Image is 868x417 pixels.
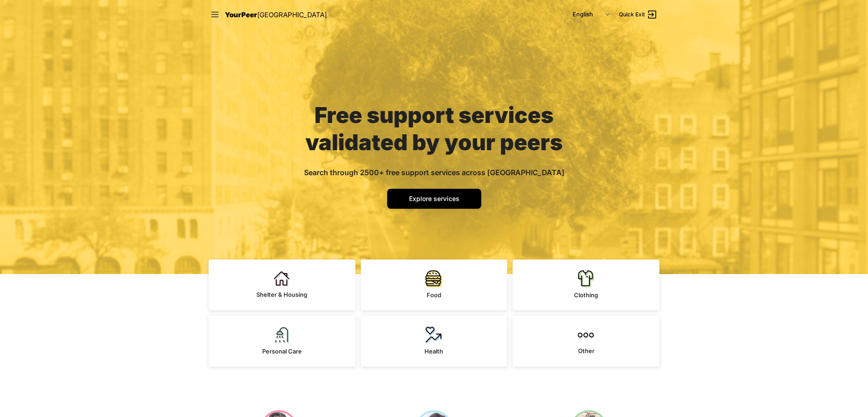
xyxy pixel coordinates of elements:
[209,260,355,310] a: Shelter & Housing
[361,316,508,367] a: Health
[409,195,459,202] span: Explore services
[225,10,257,19] span: YourPeer
[387,189,481,209] a: Explore services
[513,260,659,310] a: Clothing
[513,316,659,367] a: Other
[574,291,598,299] span: Clothing
[305,102,563,156] span: Free support services validated by your peers
[304,168,564,177] span: Search through 2500+ free support services across [GEOGRAPHIC_DATA]
[361,260,508,310] a: Food
[427,291,441,299] span: Food
[256,291,307,298] span: Shelter & Housing
[578,347,594,354] span: Other
[209,316,355,367] a: Personal Care
[262,348,302,355] span: Personal Care
[619,11,645,18] span: Quick Exit
[257,10,327,19] span: [GEOGRAPHIC_DATA]
[424,348,443,355] span: Health
[619,9,658,20] a: Quick Exit
[225,9,327,20] a: YourPeer[GEOGRAPHIC_DATA]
